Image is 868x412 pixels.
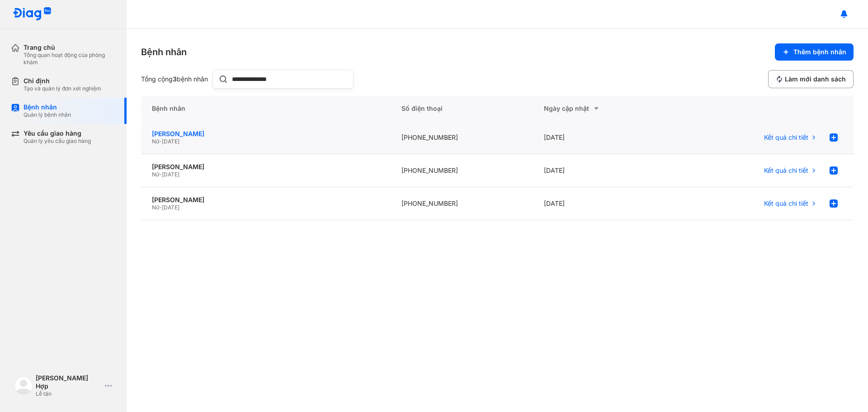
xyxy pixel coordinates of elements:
[544,103,665,114] div: Ngày cập nhật
[533,187,675,220] div: [DATE]
[533,154,675,187] div: [DATE]
[391,187,533,220] div: [PHONE_NUMBER]
[391,154,533,187] div: [PHONE_NUMBER]
[13,7,52,21] img: logo
[36,374,101,390] div: [PERSON_NAME] Hợp
[24,111,71,118] div: Quản lý bệnh nhân
[159,138,162,145] span: -
[768,70,854,88] button: Làm mới danh sách
[764,166,808,175] span: Kết quả chi tiết
[141,46,187,58] div: Bệnh nhân
[152,163,380,171] div: [PERSON_NAME]
[533,121,675,154] div: [DATE]
[24,52,116,66] div: Tổng quan hoạt động của phòng khám
[162,171,179,178] span: [DATE]
[24,85,101,92] div: Tạo và quản lý đơn xét nghiệm
[141,75,209,83] div: Tổng cộng bệnh nhân
[152,138,159,145] span: Nữ
[24,103,71,111] div: Bệnh nhân
[152,204,159,211] span: Nữ
[391,96,533,121] div: Số điện thoại
[793,48,846,56] span: Thêm bệnh nhân
[173,75,177,83] span: 3
[775,43,854,61] button: Thêm bệnh nhân
[24,137,91,145] div: Quản lý yêu cầu giao hàng
[159,171,162,178] span: -
[159,204,162,211] span: -
[764,199,808,208] span: Kết quả chi tiết
[141,96,391,121] div: Bệnh nhân
[36,390,101,398] div: Lễ tân
[24,129,91,137] div: Yêu cầu giao hàng
[162,204,179,211] span: [DATE]
[152,196,380,204] div: [PERSON_NAME]
[391,121,533,154] div: [PHONE_NUMBER]
[764,133,808,142] span: Kết quả chi tiết
[785,75,846,83] span: Làm mới danh sách
[24,77,101,85] div: Chỉ định
[24,43,116,52] div: Trang chủ
[152,171,159,178] span: Nữ
[162,138,179,145] span: [DATE]
[14,377,33,395] img: logo
[152,130,380,138] div: [PERSON_NAME]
